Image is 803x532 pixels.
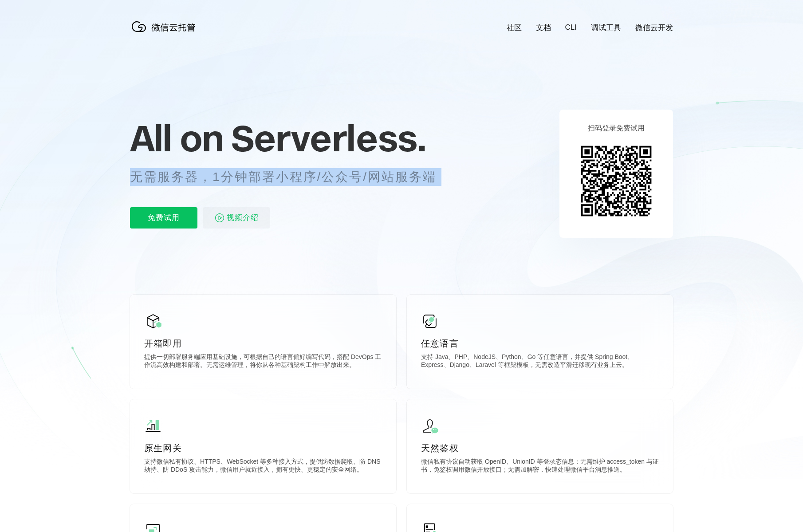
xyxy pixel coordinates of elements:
[591,23,621,33] a: 调试工具
[214,213,225,223] img: video_play.svg
[130,29,201,37] a: 微信云托管
[227,207,259,229] span: 视频介绍
[421,458,659,476] p: 微信私有协议自动获取 OpenID、UnionID 等登录态信息；无需维护 access_token 与证书，免鉴权调用微信开放接口；无需加解密，快速处理微信平台消息推送。
[421,442,659,454] p: 天然鉴权
[421,353,659,371] p: 支持 Java、PHP、NodeJS、Python、Go 等任意语言，并提供 Spring Boot、Express、Django、Laravel 等框架模板，无需改造平滑迁移现有业务上云。
[588,124,645,133] p: 扫码登录免费试用
[144,337,382,350] p: 开箱即用
[144,353,382,371] p: 提供一切部署服务端应用基础设施，可根据自己的语言偏好编写代码，搭配 DevOps 工作流高效构建和部署。无需运维管理，将你从各种基础架构工作中解放出来。
[507,23,522,33] a: 社区
[130,18,201,35] img: 微信云托管
[130,207,197,229] p: 免费试用
[144,458,382,476] p: 支持微信私有协议、HTTPS、WebSocket 等多种接入方式，提供防数据爬取、防 DNS 劫持、防 DDoS 攻击能力，微信用户就近接入，拥有更快、更稳定的安全网络。
[565,23,577,32] a: CLI
[635,23,673,33] a: 微信云开发
[231,116,426,160] span: Serverless.
[144,442,382,454] p: 原生网关
[130,168,453,186] p: 无需服务器，1分钟部署小程序/公众号/网站服务端
[421,337,659,350] p: 任意语言
[130,116,223,160] span: All on
[536,23,551,33] a: 文档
